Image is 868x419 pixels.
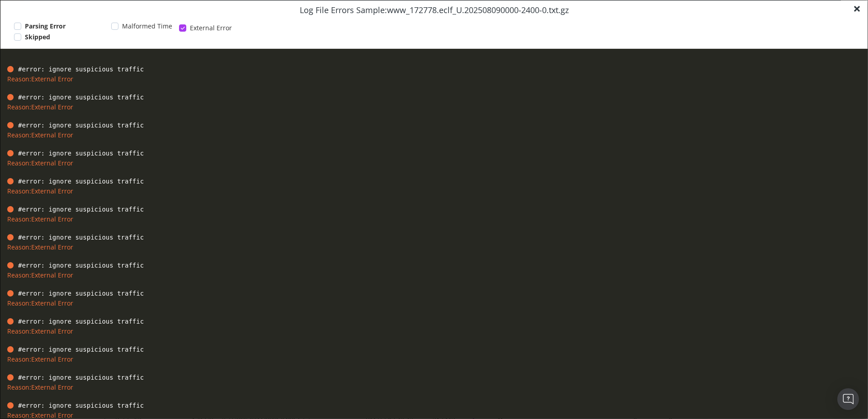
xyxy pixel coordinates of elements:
span: Reason: External Error [7,187,73,195]
span: Parsing Error [25,22,66,31]
span: External Error [190,24,232,33]
span: Reason: External Error [7,131,73,139]
span: Reason: External Error [7,271,73,279]
div: Open Intercom Messenger [837,388,859,410]
span: #error: ignore suspicious traffic [18,206,144,213]
span: #error: ignore suspicious traffic [18,290,144,297]
span: Malformed Time [122,22,172,31]
span: Reason: External Error [7,215,73,223]
span: Reason: External Error [7,383,73,391]
span: Reason: External Error [7,327,73,335]
span: Reason: External Error [7,243,73,251]
span: #error: ignore suspicious traffic [18,66,144,73]
span: #error: ignore suspicious traffic [18,150,144,157]
span: #error: ignore suspicious traffic [18,318,144,325]
span: Reason: External Error [7,75,73,83]
span: #error: ignore suspicious traffic [18,94,144,101]
span: Reason: External Error [7,159,73,167]
span: Reason: External Error [7,103,73,111]
span: Reason: External Error [7,355,73,363]
span: #error: ignore suspicious traffic [18,402,144,409]
span: #error: ignore suspicious traffic [18,346,144,353]
span: #error: ignore suspicious traffic [18,374,144,381]
h2: Log File Errors Sample: www_172778.eclf_U.202508090000-2400-0.txt.gz [14,6,854,15]
span: #error: ignore suspicious traffic [18,262,144,269]
span: #error: ignore suspicious traffic [18,178,144,185]
span: #error: ignore suspicious traffic [18,234,144,241]
span: Skipped [25,33,50,42]
span: Reason: External Error [7,299,73,307]
span: #error: ignore suspicious traffic [18,122,144,129]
